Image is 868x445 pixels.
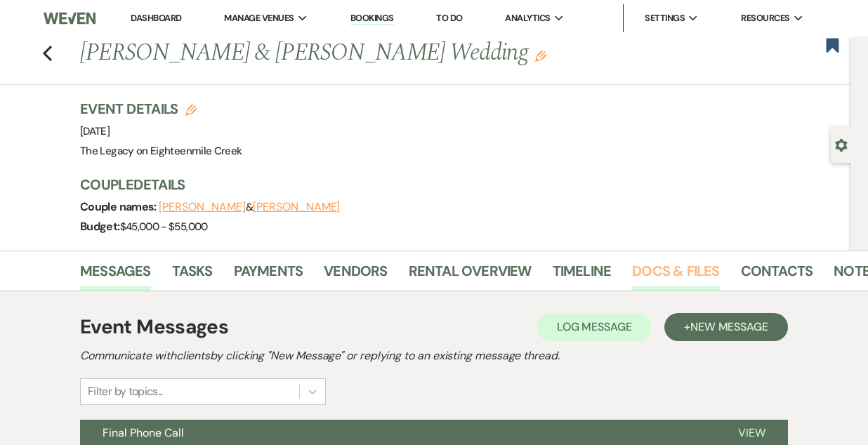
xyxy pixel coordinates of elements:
[103,425,184,440] span: Final Phone Call
[553,260,612,291] a: Timeline
[436,12,462,24] a: To Do
[253,201,340,213] button: [PERSON_NAME]
[80,312,228,342] h1: Event Messages
[80,36,691,70] h1: [PERSON_NAME] & [PERSON_NAME] Wedding
[741,260,813,291] a: Contacts
[557,319,632,334] span: Log Message
[690,319,768,334] span: New Message
[224,11,294,25] span: Manage Venues
[131,12,181,24] a: Dashboard
[80,219,120,234] span: Budget:
[80,124,110,138] span: [DATE]
[80,175,837,194] h3: Couple Details
[835,138,848,151] button: Open lead details
[80,347,788,364] h2: Communicate with clients by clicking "New Message" or replying to an existing message thread.
[738,425,765,440] span: View
[350,12,394,25] a: Bookings
[409,260,532,291] a: Rental Overview
[80,199,159,214] span: Couple names:
[324,260,387,291] a: Vendors
[159,201,246,213] button: [PERSON_NAME]
[80,260,151,291] a: Messages
[44,4,96,33] img: Weven Logo
[537,313,652,341] button: Log Message
[120,220,208,234] span: $45,000 - $55,000
[234,260,303,291] a: Payments
[172,260,213,291] a: Tasks
[535,49,546,62] button: Edit
[632,260,719,291] a: Docs & Files
[159,200,340,214] span: &
[80,99,242,119] h3: Event Details
[741,11,789,25] span: Resources
[645,11,685,25] span: Settings
[80,144,242,158] span: The Legacy on Eighteenmile Creek
[505,11,550,25] span: Analytics
[88,383,163,400] div: Filter by topics...
[664,313,788,341] button: +New Message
